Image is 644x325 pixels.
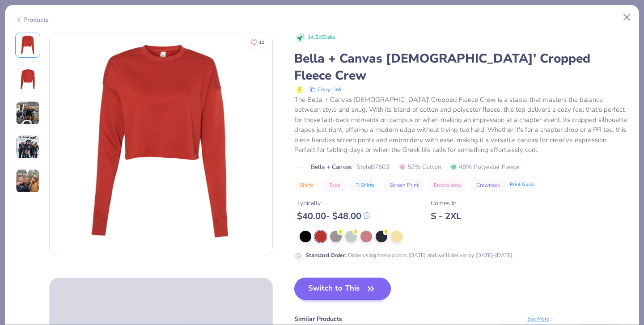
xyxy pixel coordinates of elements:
[431,198,461,208] div: Comes In
[297,211,370,222] div: $ 40.00 - $ 48.00
[294,314,342,324] div: Similar Products
[384,179,424,191] button: Screen Print
[294,278,391,300] button: Switch to This
[308,34,335,42] span: 14.5K Clicks
[305,252,347,259] strong: Standard Order :
[450,162,519,172] span: 48% Polyester Fleece
[323,179,346,191] button: Tops
[307,84,344,95] button: copy to clipboard
[294,50,629,84] div: Bella + Canvas [DEMOGRAPHIC_DATA]' Cropped Fleece Crew
[431,211,461,222] div: S - 2XL
[350,179,380,191] button: T-Shirts
[294,179,319,191] button: Shirts
[15,15,49,25] div: Products
[305,251,514,259] div: Order using these colors [DATE] and we'll deliver by [DATE]-[DATE].
[297,198,370,208] div: Typically
[50,33,272,256] img: Front
[510,181,535,189] div: Print Guide
[16,101,40,125] img: User generated content
[311,162,352,172] span: Bella + Canvas
[16,169,40,193] img: User generated content
[527,315,555,323] div: See More
[294,164,306,171] img: brand logo
[356,162,389,172] span: Style B7503
[17,68,38,90] img: Back
[16,135,40,159] img: User generated content
[471,179,505,191] button: Crewneck
[259,40,264,45] span: 12
[428,179,466,191] button: Embroidery
[294,95,629,155] div: The Bella + Canvas [DEMOGRAPHIC_DATA]' Cropped Fleece Crew is a staple that masters the balance b...
[619,9,636,26] button: Close
[246,36,268,49] button: Like
[17,34,38,56] img: Front
[399,162,441,172] span: 52% Cotton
